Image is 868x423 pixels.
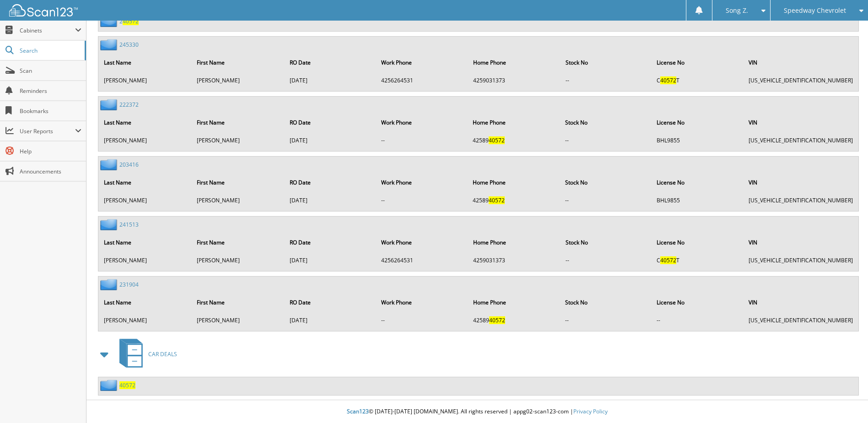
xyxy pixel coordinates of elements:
[20,67,81,75] span: Scan
[561,73,652,88] td: --
[192,113,284,132] th: First Name
[489,136,505,144] span: 40572
[119,381,135,389] a: 40572
[285,73,376,88] td: [DATE]
[285,133,376,148] td: [DATE]
[652,133,743,148] td: BHL9855
[469,233,560,252] th: Home Phone
[114,336,177,372] a: CAR DEALS
[377,173,467,192] th: Work Phone
[377,293,467,312] th: Work Phone
[100,99,119,110] img: folder2.png
[285,173,376,192] th: RO Date
[652,233,743,252] th: License No
[489,316,505,324] span: 40572
[468,113,560,132] th: Home Phone
[561,113,651,132] th: Stock No
[468,133,560,148] td: 42589
[652,193,743,208] td: BHL9855
[468,193,560,208] td: 42589
[377,133,467,148] td: --
[99,293,191,312] th: Last Name
[192,133,284,148] td: [PERSON_NAME]
[573,407,608,415] a: Privacy Policy
[652,73,743,88] td: C T
[285,293,376,312] th: RO Date
[99,313,191,328] td: [PERSON_NAME]
[20,127,75,135] span: User Reports
[822,379,868,423] iframe: Chat Widget
[652,53,743,72] th: License No
[119,41,139,49] a: 245330
[192,73,284,88] td: [PERSON_NAME]
[468,173,560,192] th: Home Phone
[20,168,81,175] span: Announcements
[99,233,191,252] th: Last Name
[20,47,80,54] span: Search
[285,233,376,252] th: RO Date
[192,173,284,192] th: First Name
[652,253,743,268] td: C T
[561,53,652,72] th: Stock No
[652,313,743,328] td: --
[660,256,676,264] span: 40572
[192,313,284,328] td: [PERSON_NAME]
[469,313,560,328] td: 42589
[469,293,560,312] th: Home Phone
[119,161,139,168] a: 203416
[744,133,857,148] td: [US_VEHICLE_IDENTIFICATION_NUMBER]
[377,253,468,268] td: 4256264531
[119,221,139,228] a: 241513
[100,16,119,27] img: folder2.png
[744,233,857,252] th: VIN
[100,159,119,170] img: folder2.png
[377,313,467,328] td: --
[744,73,857,88] td: [US_VEHICLE_IDENTIFICATION_NUMBER]
[561,253,652,268] td: --
[119,281,139,288] a: 231904
[119,101,139,108] a: 222372
[192,233,284,252] th: First Name
[86,401,868,423] div: © [DATE]-[DATE] [DOMAIN_NAME]. All rights reserved | appg02-scan123-com |
[744,293,857,312] th: VIN
[99,193,191,208] td: [PERSON_NAME]
[726,8,748,13] span: Song Z.
[285,53,376,72] th: RO Date
[561,313,651,328] td: --
[561,173,651,192] th: Stock No
[377,113,467,132] th: Work Phone
[20,107,81,115] span: Bookmarks
[652,293,743,312] th: License No
[148,350,177,358] span: CAR DEALS
[561,233,652,252] th: Stock No
[744,313,857,328] td: [US_VEHICLE_IDENTIFICATION_NUMBER]
[99,53,191,72] th: Last Name
[285,253,376,268] td: [DATE]
[469,253,560,268] td: 4259031373
[377,53,468,72] th: Work Phone
[192,53,284,72] th: First Name
[744,113,857,132] th: VIN
[119,17,139,25] a: 240572
[377,73,468,88] td: 4256264531
[561,193,651,208] td: --
[285,113,376,132] th: RO Date
[285,313,376,328] td: [DATE]
[99,73,191,88] td: [PERSON_NAME]
[347,407,369,415] span: Scan123
[469,53,560,72] th: Home Phone
[99,133,191,148] td: [PERSON_NAME]
[99,173,191,192] th: Last Name
[469,73,560,88] td: 4259031373
[99,113,191,132] th: Last Name
[20,87,81,95] span: Reminders
[99,253,191,268] td: [PERSON_NAME]
[20,147,81,155] span: Help
[100,380,119,391] img: folder2.png
[660,76,676,84] span: 40572
[100,39,119,50] img: folder2.png
[744,53,857,72] th: VIN
[192,253,284,268] td: [PERSON_NAME]
[561,133,651,148] td: --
